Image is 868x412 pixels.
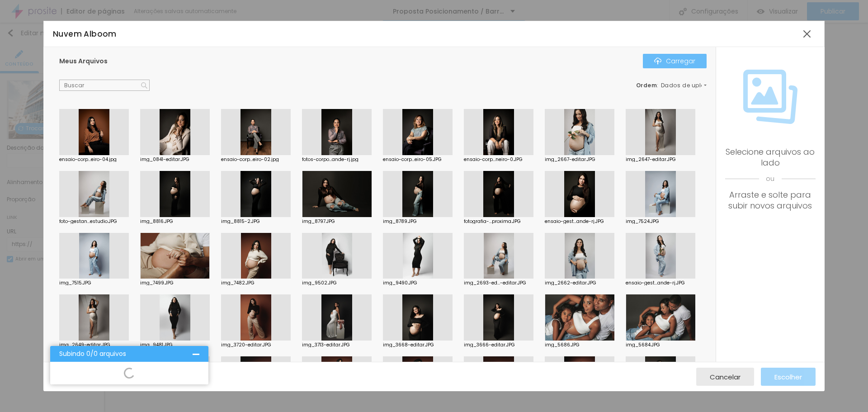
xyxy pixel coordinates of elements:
font: img_7515.JPG [59,279,91,286]
font: Meus Arquivos [59,57,108,66]
font: img_2662-editar.JPG [545,279,596,286]
font: Dados de upload [661,81,713,89]
font: img_7524.JPG [626,218,659,225]
font: fotografia-...proxima.JPG [464,218,521,225]
font: Carregar [666,57,695,66]
font: img_9490.JPG [383,279,417,286]
font: img_2667-editar.JPG [545,156,595,163]
font: img_2693-ed...-editar.JPG [464,279,526,286]
font: ou [766,174,774,183]
font: img_0841-editar.JPG [140,156,189,163]
input: Buscar [59,80,150,91]
font: ensaio-gest...ande-rj.JPG [626,279,685,286]
div: Subindo 0/0 arquivos [59,350,193,357]
font: Ordem [636,81,657,89]
font: img_2647-editar.JPG [626,156,676,163]
font: img_3668-editar.JPG [383,341,434,348]
font: fotos-corpo...ande-rj.jpg [302,156,359,163]
font: img_7482.JPG [221,279,255,286]
font: ensaio-corp...neiro-0.JPG [464,156,523,163]
font: : [657,81,659,89]
button: Cancelar [696,368,754,386]
font: img_5684.JPG [626,341,660,348]
font: Arraste e solte para subir novos arquivos [728,189,812,211]
font: img_7499.JPG [140,279,174,286]
font: img_8816.JPG [140,218,173,225]
button: Escolher [761,368,816,386]
font: img_3666-editar.JPG [464,341,515,348]
img: Ícone [141,82,147,89]
font: Escolher [774,372,802,382]
font: img_3713-editar.JPG [302,341,350,348]
font: img_3720-editar.JPG [221,341,271,348]
img: Ícone [654,57,661,65]
font: Cancelar [710,372,741,382]
font: ensaio-corp...eiro-05.JPG [383,156,442,163]
font: ensaio-gest...ande-rj.JPG [545,218,604,225]
font: Selecione arquivos ao lado [726,146,815,168]
font: img_8797.JPG [302,218,335,225]
font: img_5686.JPG [545,341,580,348]
font: ensaio-corp...eiro-02.jpg [221,156,279,163]
font: Nuvem Alboom [53,28,117,39]
font: foto-gestan...estudio.JPG [59,218,117,225]
font: img_2649-editar.JPG [59,341,110,348]
font: img_9481.JPG [140,341,173,348]
font: img_8815-2.JPG [221,218,260,225]
font: img_9502.JPG [302,279,337,286]
font: ensaio-corp...eiro-04.jpg [59,156,117,163]
font: img_8789.JPG [383,218,417,225]
img: Ícone [743,70,797,124]
button: ÍconeCarregar [643,54,707,68]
